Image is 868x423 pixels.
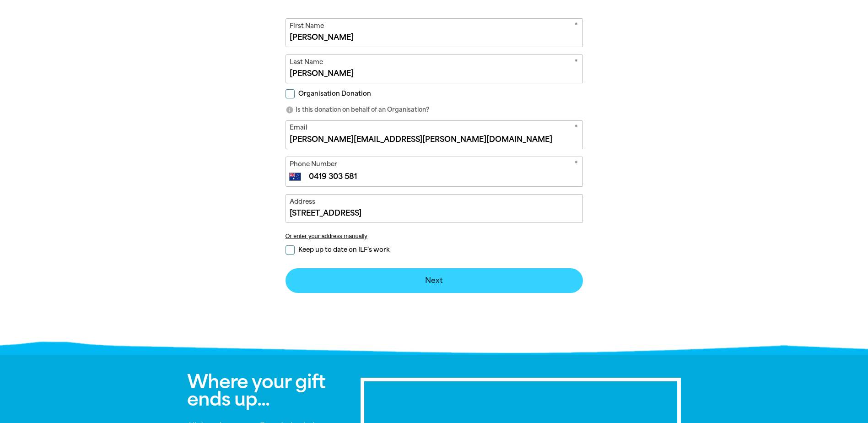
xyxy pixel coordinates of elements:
input: Keep up to date on ILF's work [286,245,295,255]
button: Next [286,268,583,293]
i: Required [574,159,578,171]
i: info [286,106,294,114]
button: Or enter your address manually [286,233,583,239]
input: Organisation Donation [286,89,295,98]
span: Organisation Donation [298,89,371,98]
p: Is this donation on behalf of an Organisation? [286,105,583,114]
span: Keep up to date on ILF's work [298,245,389,254]
span: Where your gift ends up... [187,371,325,410]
